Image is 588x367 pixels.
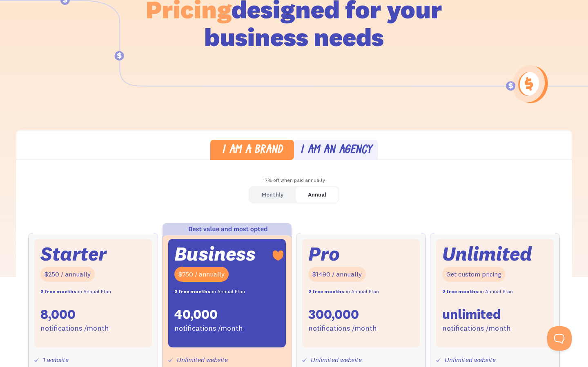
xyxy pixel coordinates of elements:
div: notifications /month [174,323,243,334]
div: Annual [308,189,326,201]
div: I am a brand [222,145,283,157]
div: notifications /month [308,323,377,334]
div: Unlimited [442,245,532,263]
div: Starter [40,245,107,263]
strong: 2 free months [442,288,478,294]
div: 300,000 [308,306,359,323]
div: Monthly [262,189,283,201]
div: Pro [308,245,340,263]
strong: 2 free months [174,288,210,294]
div: Unlimited website [311,354,362,366]
div: on Annual Plan [308,286,379,298]
div: on Annual Plan [174,286,245,298]
div: 17% off when paid annually [16,175,572,186]
div: notifications /month [442,323,511,334]
div: unlimited [442,306,501,323]
div: Business [174,245,256,263]
div: $1490 / annually [308,267,366,282]
div: 8,000 [40,306,76,323]
div: notifications /month [40,323,109,334]
div: Unlimited website [445,354,496,366]
div: I am an agency [300,145,372,157]
iframe: Toggle Customer Support [547,326,572,351]
div: Unlimited website [177,354,228,366]
div: on Annual Plan [442,286,513,298]
strong: 2 free months [308,288,344,294]
div: 40,000 [174,306,218,323]
div: Get custom pricing [442,267,506,282]
div: $750 / annually [174,267,229,282]
strong: 2 free months [40,288,76,294]
div: 1 website [43,354,69,366]
div: $250 / annually [40,267,95,282]
div: on Annual Plan [40,286,111,298]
